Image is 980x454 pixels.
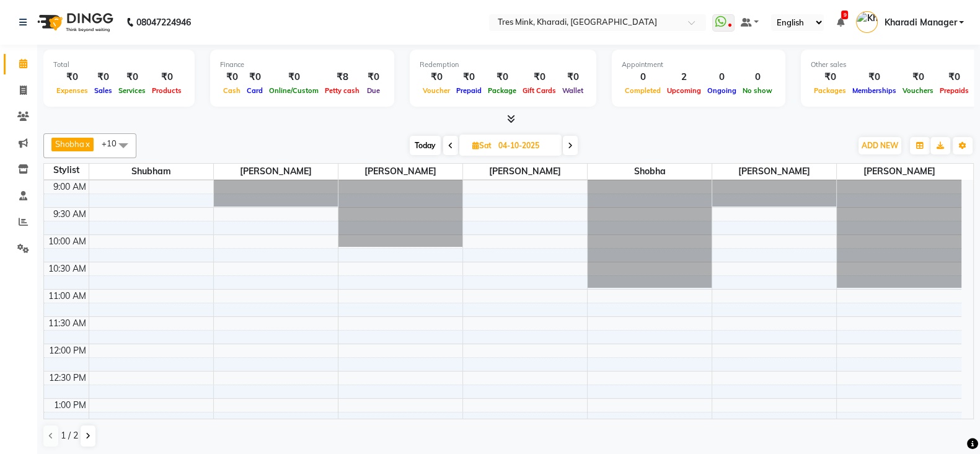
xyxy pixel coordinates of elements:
span: [PERSON_NAME] [837,164,961,179]
div: 0 [704,70,739,84]
div: 11:30 AM [46,317,89,330]
span: [PERSON_NAME] [463,164,587,179]
div: ₹0 [485,70,519,84]
span: No show [739,86,775,95]
div: Total [53,60,185,70]
div: 10:30 AM [46,262,89,275]
div: ₹0 [115,70,149,84]
div: ₹0 [559,70,586,84]
div: ₹0 [244,70,266,84]
div: Stylist [44,164,89,177]
span: Cash [220,86,244,95]
b: 08047224946 [136,5,191,40]
div: ₹0 [811,70,849,84]
span: Sales [91,86,115,95]
div: ₹0 [453,70,485,84]
div: Appointment [622,60,775,70]
span: 9 [841,11,848,19]
span: Wallet [559,86,586,95]
span: Online/Custom [266,86,322,95]
span: Products [149,86,185,95]
span: Package [485,86,519,95]
span: Shobha [588,164,712,179]
div: ₹0 [899,70,937,84]
div: ₹0 [363,70,384,84]
div: 9:30 AM [51,208,89,221]
div: Finance [220,60,384,70]
a: 9 [836,17,844,28]
span: [PERSON_NAME] [214,164,338,179]
div: ₹0 [519,70,559,84]
div: 0 [622,70,664,84]
span: Services [115,86,149,95]
div: 9:00 AM [51,180,89,194]
button: ADD NEW [859,137,901,154]
span: Sat [469,141,495,150]
span: Memberships [849,86,899,95]
span: +10 [102,138,126,148]
span: Voucher [420,86,453,95]
span: Ongoing [704,86,739,95]
div: 0 [739,70,775,84]
input: 2025-10-04 [495,136,557,155]
span: 1 / 2 [61,429,78,442]
span: Kharadi Manager [884,16,956,29]
div: ₹0 [937,70,972,84]
div: 11:00 AM [46,290,89,303]
div: 2 [664,70,704,84]
span: Prepaid [453,86,485,95]
span: Upcoming [664,86,704,95]
div: ₹0 [53,70,91,84]
div: 12:30 PM [46,372,89,385]
div: 1:00 PM [51,399,89,412]
span: Prepaids [937,86,972,95]
span: Card [244,86,266,95]
span: Due [364,86,383,95]
span: Gift Cards [519,86,559,95]
span: Shubham [89,164,213,179]
div: 12:00 PM [46,344,89,357]
span: Expenses [53,86,91,95]
a: x [84,139,90,149]
span: [PERSON_NAME] [338,164,462,179]
span: Today [410,136,441,155]
img: Kharadi Manager [856,11,878,33]
img: logo [32,5,117,40]
div: ₹0 [220,70,244,84]
span: Completed [622,86,664,95]
div: 10:00 AM [46,235,89,248]
div: ₹0 [91,70,115,84]
div: ₹8 [322,70,363,84]
span: Petty cash [322,86,363,95]
span: ADD NEW [862,141,898,150]
span: Vouchers [899,86,937,95]
div: ₹0 [266,70,322,84]
span: Packages [811,86,849,95]
span: Shobha [55,139,84,149]
span: [PERSON_NAME] [712,164,836,179]
div: Redemption [420,60,586,70]
div: ₹0 [149,70,185,84]
div: ₹0 [849,70,899,84]
div: ₹0 [420,70,453,84]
